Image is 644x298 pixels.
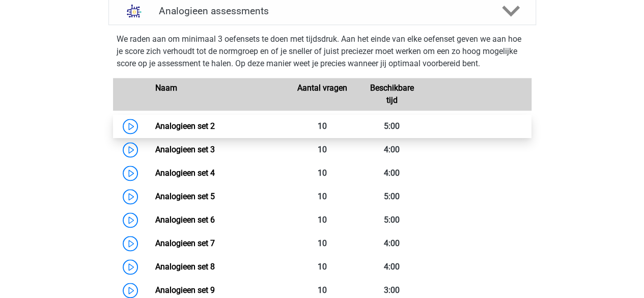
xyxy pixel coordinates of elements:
[155,145,215,154] a: Analogieen set 3
[148,82,287,106] div: Naam
[117,33,528,70] p: We raden aan om minimaal 3 oefensets te doen met tijdsdruk. Aan het einde van elke oefenset geven...
[287,82,357,106] div: Aantal vragen
[155,285,215,295] a: Analogieen set 9
[155,121,215,131] a: Analogieen set 2
[357,82,427,106] div: Beschikbare tijd
[155,192,215,201] a: Analogieen set 5
[155,215,215,225] a: Analogieen set 6
[155,238,215,248] a: Analogieen set 7
[155,168,215,178] a: Analogieen set 4
[155,262,215,272] a: Analogieen set 8
[159,5,486,17] h4: Analogieen assessments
